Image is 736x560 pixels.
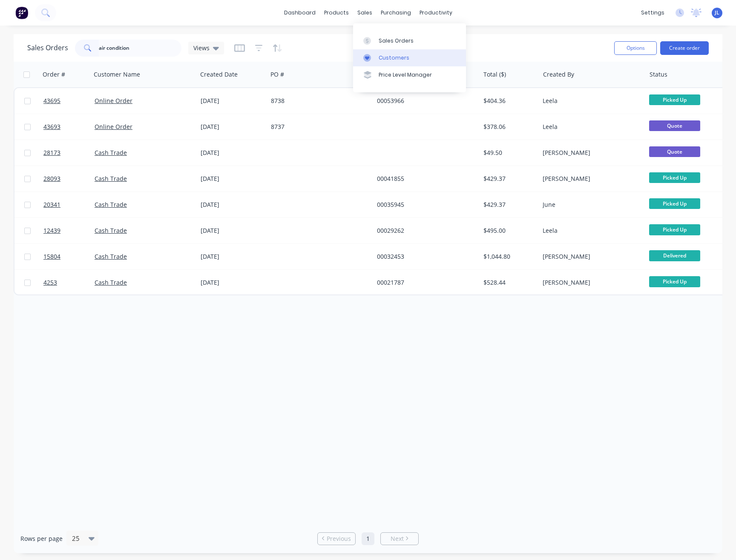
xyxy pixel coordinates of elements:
[201,278,264,287] div: [DATE]
[201,123,264,131] div: [DATE]
[201,97,264,105] div: [DATE]
[43,88,95,114] a: 43695
[649,146,700,157] span: Quote
[377,252,471,261] div: 00032453
[543,123,637,131] div: Leela
[543,149,637,157] div: [PERSON_NAME]
[377,200,471,209] div: 00035945
[543,200,637,209] div: June
[483,70,506,79] div: Total ($)
[280,6,320,19] a: dashboard
[200,70,238,79] div: Created Date
[99,40,182,57] input: Search...
[314,532,422,545] ul: Pagination
[377,97,471,105] div: 00053966
[271,123,365,131] div: 8737
[377,226,471,235] div: 00029262
[94,70,140,79] div: Customer Name
[483,174,533,183] div: $429.37
[377,174,471,183] div: 00041855
[271,97,365,105] div: 8738
[43,244,95,269] a: 15804
[362,532,374,545] a: Page 1 is your current page
[483,200,533,209] div: $429.37
[483,123,533,131] div: $378.06
[43,200,60,209] span: 20341
[327,534,351,543] span: Previous
[43,97,60,105] span: 43695
[543,278,637,287] div: [PERSON_NAME]
[483,226,533,235] div: $495.00
[95,226,127,234] a: Cash Trade
[43,218,95,243] a: 12439
[415,6,457,19] div: productivity
[43,252,60,261] span: 15804
[43,270,95,295] a: 4253
[483,278,533,287] div: $528.44
[95,200,127,209] a: Cash Trade
[650,70,667,79] div: Status
[43,70,65,79] div: Order #
[543,252,637,261] div: [PERSON_NAME]
[193,43,210,52] span: Views
[637,6,669,19] div: settings
[95,174,127,183] a: Cash Trade
[43,174,60,183] span: 28093
[649,198,700,209] span: Picked Up
[649,276,700,287] span: Picked Up
[353,6,377,19] div: sales
[614,41,657,55] button: Options
[649,224,700,235] span: Picked Up
[95,278,127,286] a: Cash Trade
[201,226,264,235] div: [DATE]
[377,6,415,19] div: purchasing
[43,278,57,287] span: 4253
[270,70,284,79] div: PO #
[201,174,264,183] div: [DATE]
[15,6,28,19] img: Factory
[43,140,95,166] a: 28173
[201,200,264,209] div: [DATE]
[201,149,264,157] div: [DATE]
[379,37,414,45] div: Sales Orders
[649,250,700,261] span: Delivered
[543,70,574,79] div: Created By
[649,172,700,183] span: Picked Up
[543,174,637,183] div: [PERSON_NAME]
[483,149,533,157] div: $49.50
[95,252,127,260] a: Cash Trade
[379,54,409,62] div: Customers
[320,6,353,19] div: products
[95,97,132,105] a: Online Order
[715,9,719,17] span: JL
[391,534,404,543] span: Next
[27,44,68,52] h1: Sales Orders
[43,226,60,235] span: 12439
[95,149,127,157] a: Cash Trade
[649,120,700,131] span: Quote
[483,252,533,261] div: $1,044.80
[353,66,466,83] a: Price Level Manager
[381,534,418,543] a: Next page
[379,71,432,79] div: Price Level Manager
[377,278,471,287] div: 00021787
[543,226,637,235] div: Leela
[353,49,466,66] a: Customers
[201,252,264,261] div: [DATE]
[483,97,533,105] div: $404.36
[43,192,95,217] a: 20341
[20,534,63,543] span: Rows per page
[43,123,60,131] span: 43693
[318,534,355,543] a: Previous page
[660,41,709,55] button: Create order
[43,166,95,191] a: 28093
[353,32,466,49] a: Sales Orders
[543,97,637,105] div: Leela
[649,94,700,105] span: Picked Up
[43,149,60,157] span: 28173
[43,114,95,140] a: 43693
[95,123,132,131] a: Online Order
